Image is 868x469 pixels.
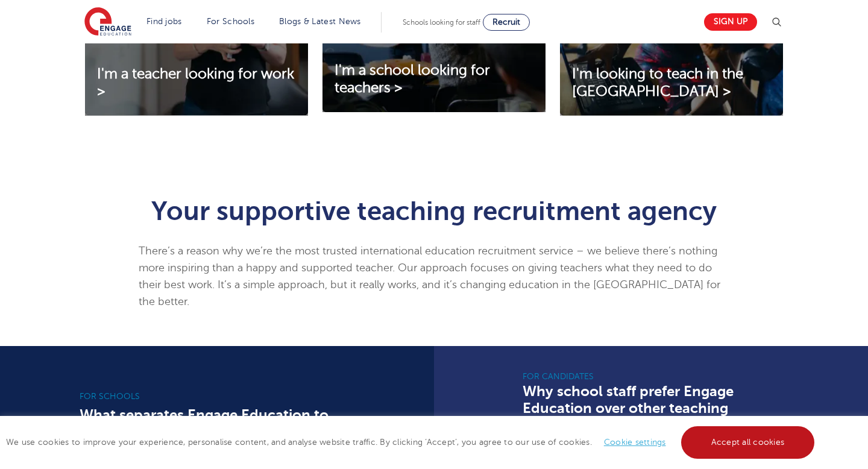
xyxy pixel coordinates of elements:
h3: Why school staff prefer Engage Education over other teaching agencies [523,383,788,433]
span: We use cookies to improve your experience, personalise content, and analyse website traffic. By c... [6,438,817,447]
h6: For schools [80,391,345,403]
span: Recruit [492,17,520,27]
span: I'm a teacher looking for work > [97,66,294,99]
span: There’s a reason why we’re the most trusted international education recruitment service – we beli... [139,245,720,307]
a: Sign up [704,13,757,31]
a: Blogs & Latest News [279,17,361,26]
a: Recruit [483,14,530,31]
img: Engage Education [84,7,131,37]
span: I'm looking to teach in the [GEOGRAPHIC_DATA] > [572,66,743,99]
h6: For Candidates [523,371,788,383]
span: Schools looking for staff [403,18,480,27]
a: Find jobs [146,17,182,26]
a: For Schools [207,17,254,26]
a: I'm a teacher looking for work > [85,66,308,101]
h1: Your supportive teaching recruitment agency [139,198,730,224]
a: I'm a school looking for teachers > [322,62,546,97]
a: I'm looking to teach in the [GEOGRAPHIC_DATA] > [560,66,783,101]
a: Cookie settings [604,438,666,447]
a: Accept all cookies [681,426,815,459]
h3: What separates Engage Education to other Recruitment Agencies? [80,406,345,440]
span: I'm a school looking for teachers > [335,62,490,96]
